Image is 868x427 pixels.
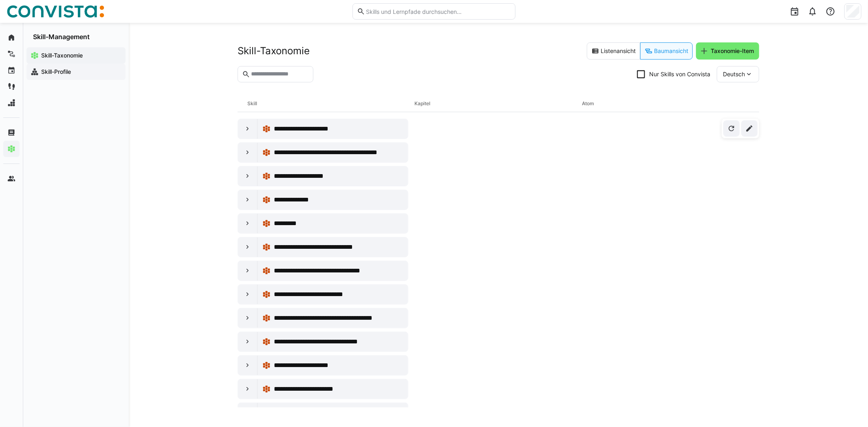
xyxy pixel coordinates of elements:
eds-button-option: Listenansicht [587,42,640,60]
div: Atom [582,95,749,112]
div: Skill [247,95,415,112]
eds-checkbox: Nur Skills von Convista [637,70,710,78]
h2: Skill-Taxonomie [238,45,310,57]
eds-button-option: Baumansicht [640,42,693,60]
button: Taxonomie-Item [696,42,759,60]
span: Taxonomie-Item [709,47,755,55]
span: Deutsch [723,70,745,78]
input: Skills und Lernpfade durchsuchen… [365,8,511,15]
div: Kapitel [415,95,582,112]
